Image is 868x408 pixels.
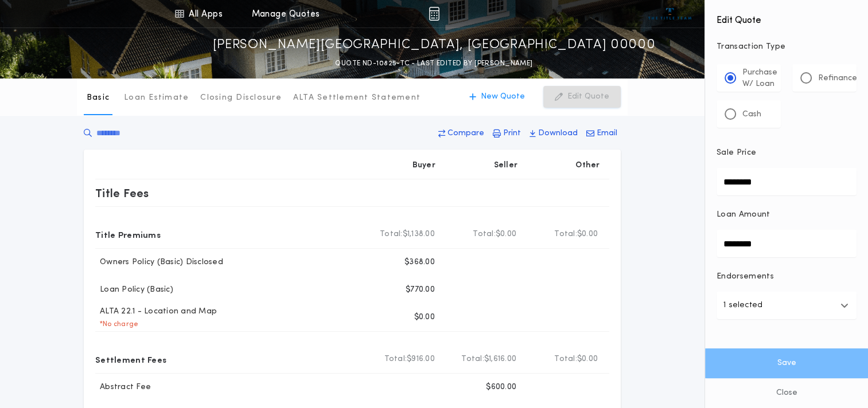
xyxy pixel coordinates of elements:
[481,91,525,103] p: New Quote
[95,284,173,296] p: Loan Policy (Basic)
[429,7,439,21] img: img
[380,229,403,240] b: Total:
[95,382,151,393] p: Abstract Fee
[717,41,857,53] p: Transaction Type
[95,320,138,329] p: * No charge
[124,92,189,104] p: Loan Estimate
[87,92,110,104] p: Basic
[717,292,857,319] button: 1 selected
[458,86,536,108] button: New Quote
[447,128,484,139] p: Compare
[335,58,532,69] p: QUOTE ND-10825-TC - LAST EDITED BY [PERSON_NAME]
[384,354,407,365] b: Total:
[576,160,600,171] p: Other
[717,271,857,283] p: Endorsements
[742,109,761,120] p: Cash
[717,168,857,195] input: Sale Price
[496,229,516,240] span: $0.00
[489,123,524,144] button: Print
[554,229,577,240] b: Total:
[403,229,435,240] span: $1,138.00
[577,354,598,365] span: $0.00
[648,8,691,19] img: vs-icon
[414,312,435,323] p: $0.00
[484,354,516,365] span: $1,616.00
[406,284,435,296] p: $770.00
[723,299,762,312] p: 1 selected
[412,160,435,171] p: Buyer
[95,306,217,317] p: ALTA 22.1 - Location and Map
[503,128,521,139] p: Print
[407,354,435,365] span: $916.00
[742,67,777,90] p: Purchase W/ Loan
[293,92,421,104] p: ALTA Settlement Statement
[213,36,656,54] p: [PERSON_NAME][GEOGRAPHIC_DATA], [GEOGRAPHIC_DATA] 00000
[597,128,617,139] p: Email
[486,382,516,393] p: $600.00
[200,92,282,104] p: Closing Disclosure
[818,73,857,84] p: Refinance
[554,354,577,365] b: Total:
[494,160,518,171] p: Seller
[95,257,223,268] p: Owners Policy (Basic) Disclosed
[705,348,868,378] button: Save
[717,209,770,221] p: Loan Amount
[717,147,756,159] p: Sale Price
[567,91,609,103] p: Edit Quote
[543,86,621,108] button: Edit Quote
[461,354,484,365] b: Total:
[435,123,488,144] button: Compare
[583,123,621,144] button: Email
[717,7,857,28] h4: Edit Quote
[717,230,857,257] input: Loan Amount
[526,123,581,144] button: Download
[95,225,161,244] p: Title Premiums
[404,257,435,268] p: $368.00
[538,128,578,139] p: Download
[95,184,149,202] p: Title Fees
[473,229,496,240] b: Total:
[705,378,868,408] button: Close
[95,350,166,368] p: Settlement Fees
[577,229,598,240] span: $0.00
